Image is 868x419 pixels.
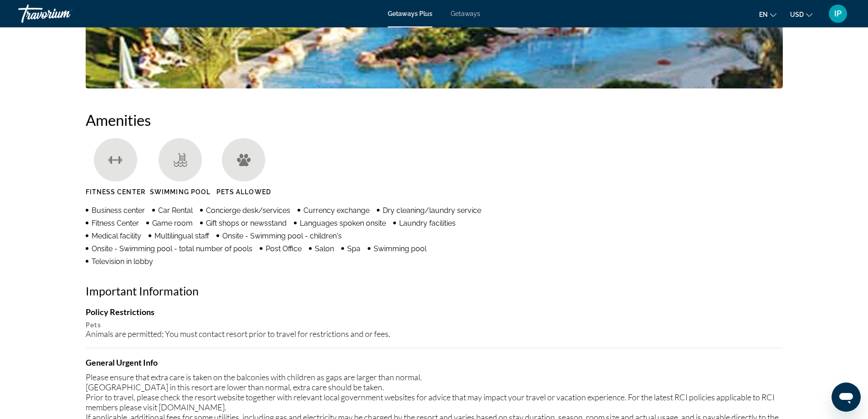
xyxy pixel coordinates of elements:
[92,257,153,266] span: Television in lobby
[222,232,342,240] span: Onsite - Swimming pool - children's
[834,9,842,18] span: IP
[832,383,861,412] iframe: Button to launch messaging window
[315,244,334,253] span: Salon
[374,244,426,253] span: Swimming pool
[347,244,360,253] span: Spa
[92,244,252,253] span: Onsite - Swimming pool - total number of pools
[86,188,145,196] span: Fitness Center
[383,206,481,215] span: Dry cleaning/laundry service
[86,307,783,317] h4: Policy Restrictions
[158,206,193,215] span: Car Rental
[790,8,812,21] button: Change currency
[266,244,302,253] span: Post Office
[92,206,145,215] span: Business center
[92,219,139,228] span: Fitness Center
[150,188,211,196] span: Swimming Pool
[152,219,193,228] span: Game room
[388,10,432,17] a: Getaways Plus
[154,232,209,240] span: Multilingual staff
[86,111,783,129] h2: Amenities
[92,232,141,240] span: Medical facility
[206,206,290,215] span: Concierge desk/services
[451,10,480,17] a: Getaways
[826,4,850,23] button: User Menu
[18,2,109,26] a: Travorium
[790,11,804,18] span: USD
[759,11,768,18] span: en
[86,284,783,298] h2: Important Information
[86,357,783,367] h4: General Urgent Info
[399,219,456,228] span: Laundry facilities
[216,188,271,196] span: Pets Allowed
[759,8,776,21] button: Change language
[86,329,783,339] div: Animals are permitted; You must contact resort prior to travel for restrictions and or fees.
[303,206,370,215] span: Currency exchange
[300,219,386,228] span: Languages spoken onsite
[86,321,783,329] p: Pets
[206,219,287,228] span: Gift shops or newsstand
